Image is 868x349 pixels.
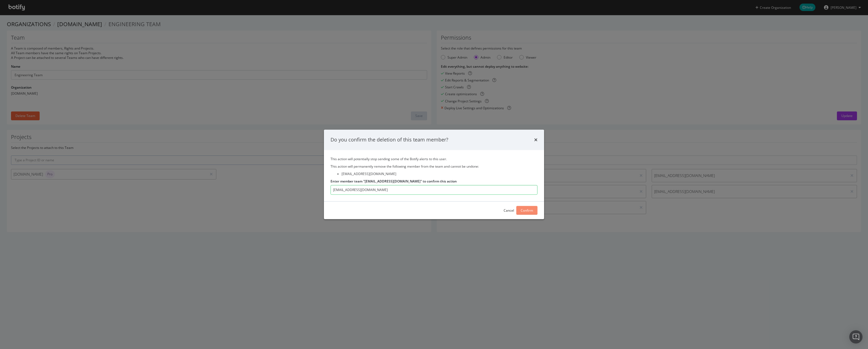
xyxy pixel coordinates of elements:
[331,179,457,184] label: Enter member team "[EMAIL_ADDRESS][DOMAIN_NAME]" to confirm this action
[504,208,514,213] div: Cancel
[331,157,537,161] p: This action will potentially stop sending some of the Botify alerts to this user.
[504,206,514,215] button: Cancel
[521,208,533,213] div: Confirm
[331,136,448,143] div: Do you confirm the deletion of this team member?
[331,164,537,169] p: This action will permanently remove the following member from the team and cannot be undone:
[849,330,862,343] div: Open Intercom Messenger
[324,130,544,219] div: modal
[516,206,537,215] button: Confirm
[534,136,537,143] div: times
[342,171,537,176] li: [EMAIL_ADDRESS][DOMAIN_NAME]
